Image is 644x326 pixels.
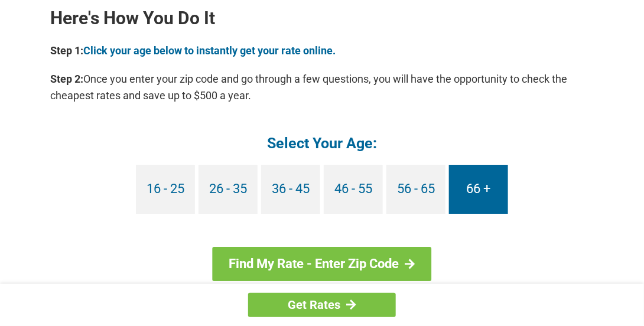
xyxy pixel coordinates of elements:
a: 16 - 25 [136,165,195,214]
a: Get Rates [248,293,396,317]
b: Step 1: [50,44,83,57]
a: Click your age below to instantly get your rate online. [83,44,336,57]
h2: Here's How You Do It [50,9,594,28]
a: 56 - 65 [386,165,445,214]
h4: Select Your Age: [50,133,594,153]
p: Once you enter your zip code and go through a few questions, you will have the opportunity to che... [50,71,594,104]
b: Step 2: [50,73,83,85]
a: 26 - 35 [199,165,258,214]
a: Find My Rate - Enter Zip Code [213,247,432,281]
a: 66 + [449,165,508,214]
a: 36 - 45 [261,165,320,214]
a: 46 - 55 [324,165,383,214]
